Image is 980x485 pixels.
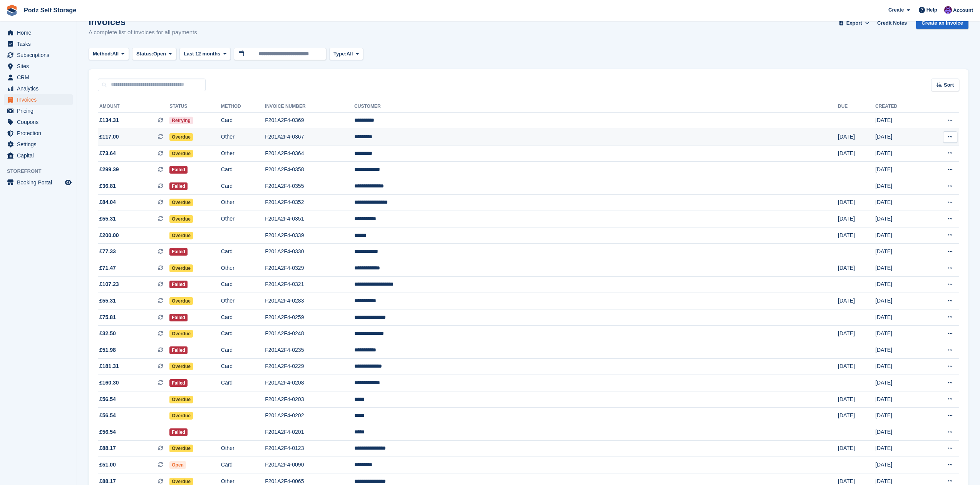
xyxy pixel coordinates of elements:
[875,244,924,260] td: [DATE]
[875,260,924,277] td: [DATE]
[265,293,354,309] td: F201A2F4-0283
[265,457,354,473] td: F201A2F4-0090
[169,461,186,469] span: Open
[169,363,193,370] span: Overdue
[221,440,265,457] td: Other
[169,330,193,338] span: Overdue
[17,27,63,38] span: Home
[265,112,354,129] td: F201A2F4-0369
[221,244,265,260] td: Card
[265,276,354,293] td: F201A2F4-0321
[265,162,354,178] td: F201A2F4-0358
[99,428,116,436] span: £56.54
[875,100,924,113] th: Created
[112,50,119,58] span: All
[838,260,875,277] td: [DATE]
[875,424,924,440] td: [DATE]
[953,7,973,14] span: Account
[21,4,79,17] a: Podz Self Storage
[875,227,924,244] td: [DATE]
[179,48,231,60] button: Last 12 months
[265,244,354,260] td: F201A2F4-0330
[265,309,354,326] td: F201A2F4-0259
[265,194,354,211] td: F201A2F4-0352
[838,440,875,457] td: [DATE]
[99,395,116,403] span: £56.54
[875,293,924,309] td: [DATE]
[169,297,193,305] span: Overdue
[4,128,73,139] a: menu
[99,198,116,206] span: £84.04
[17,94,63,105] span: Invoices
[99,166,119,174] span: £299.39
[99,461,116,469] span: £51.00
[169,264,193,272] span: Overdue
[926,6,937,14] span: Help
[221,326,265,342] td: Card
[17,50,63,60] span: Subscriptions
[221,342,265,359] td: Card
[875,178,924,195] td: [DATE]
[838,227,875,244] td: [DATE]
[169,445,193,452] span: Overdue
[265,260,354,277] td: F201A2F4-0329
[4,117,73,127] a: menu
[89,17,197,27] h1: Invoices
[347,50,353,58] span: All
[17,38,63,49] span: Tasks
[89,28,197,37] p: A complete list of invoices for all payments
[875,145,924,162] td: [DATE]
[221,260,265,277] td: Other
[221,358,265,375] td: Card
[838,293,875,309] td: [DATE]
[265,358,354,375] td: F201A2F4-0229
[875,211,924,227] td: [DATE]
[169,150,193,157] span: Overdue
[169,396,193,403] span: Overdue
[265,129,354,145] td: F201A2F4-0367
[221,211,265,227] td: Other
[184,50,220,58] span: Last 12 months
[875,326,924,342] td: [DATE]
[17,117,63,127] span: Coupons
[89,48,129,60] button: Method: All
[93,50,112,58] span: Method:
[265,178,354,195] td: F201A2F4-0355
[875,375,924,391] td: [DATE]
[99,215,116,223] span: £55.31
[221,100,265,113] th: Method
[4,94,73,105] a: menu
[169,428,188,436] span: Failed
[4,105,73,116] a: menu
[169,182,188,190] span: Failed
[169,166,188,174] span: Failed
[4,177,73,188] a: menu
[17,83,63,94] span: Analytics
[7,167,77,175] span: Storefront
[99,313,116,321] span: £75.81
[875,440,924,457] td: [DATE]
[354,100,838,113] th: Customer
[221,145,265,162] td: Other
[99,329,116,338] span: £32.50
[875,194,924,211] td: [DATE]
[265,440,354,457] td: F201A2F4-0123
[4,139,73,150] a: menu
[838,211,875,227] td: [DATE]
[4,150,73,161] a: menu
[221,178,265,195] td: Card
[99,379,119,387] span: £160.30
[875,342,924,359] td: [DATE]
[333,50,347,58] span: Type:
[944,6,952,14] img: Jawed Chowdhary
[875,391,924,408] td: [DATE]
[99,133,119,141] span: £117.00
[944,81,954,89] span: Sort
[64,178,73,187] a: Preview store
[221,112,265,129] td: Card
[221,293,265,309] td: Other
[875,112,924,129] td: [DATE]
[875,309,924,326] td: [DATE]
[132,48,176,60] button: Status: Open
[99,149,116,157] span: £73.64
